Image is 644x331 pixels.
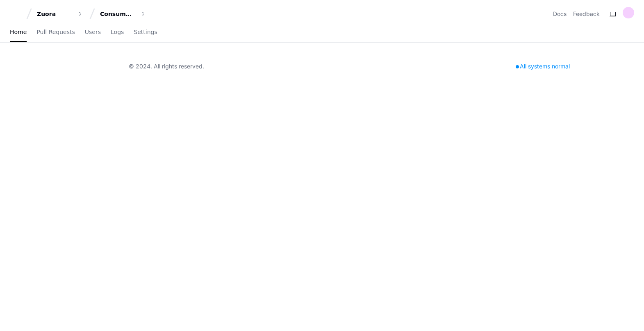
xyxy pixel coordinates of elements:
[134,29,157,34] span: Settings
[129,62,204,70] div: © 2024. All rights reserved.
[34,7,86,21] button: Zuora
[111,23,124,42] a: Logs
[111,29,124,34] span: Logs
[36,23,75,42] a: Pull Requests
[573,10,600,18] button: Feedback
[37,10,72,18] div: Zuora
[10,29,27,34] span: Home
[100,10,135,18] div: Consumption
[10,23,27,42] a: Home
[85,29,101,34] span: Users
[36,29,75,34] span: Pull Requests
[85,23,101,42] a: Users
[553,10,567,18] a: Docs
[97,7,149,21] button: Consumption
[511,61,575,72] div: All systems normal
[134,23,157,42] a: Settings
